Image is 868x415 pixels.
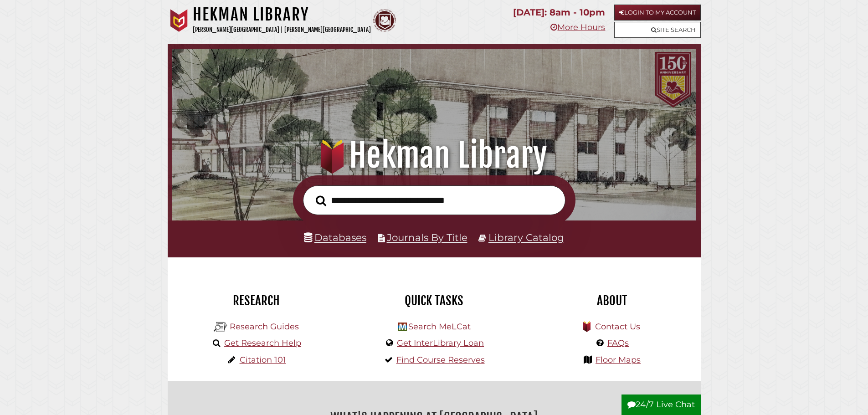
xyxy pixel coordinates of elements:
p: [PERSON_NAME][GEOGRAPHIC_DATA] | [PERSON_NAME][GEOGRAPHIC_DATA] [193,25,371,35]
h1: Hekman Library [193,5,371,25]
a: Get InterLibrary Loan [397,338,484,348]
button: Search [311,193,331,209]
a: Contact Us [595,322,640,332]
a: Databases [304,231,366,243]
h2: Research [175,293,339,308]
p: [DATE]: 8am - 10pm [513,5,605,20]
a: Get Research Help [224,338,301,348]
a: Search MeLCat [408,322,471,332]
a: More Hours [550,22,605,32]
img: Calvin Theological Seminary [373,9,396,32]
a: Find Course Reserves [396,355,485,365]
i: Search [316,195,326,206]
a: Site Search [614,22,701,38]
img: Calvin University [168,9,190,32]
h1: Hekman Library [185,135,683,175]
a: Citation 101 [240,355,286,365]
a: Library Catalog [488,231,564,243]
h2: Quick Tasks [352,293,516,308]
a: Journals By Title [387,231,467,243]
a: Research Guides [230,322,299,332]
a: FAQs [607,338,629,348]
img: Hekman Library Logo [214,320,227,334]
img: Hekman Library Logo [398,323,407,331]
a: Login to My Account [614,5,701,20]
a: Floor Maps [596,355,641,365]
h2: About [530,293,694,308]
